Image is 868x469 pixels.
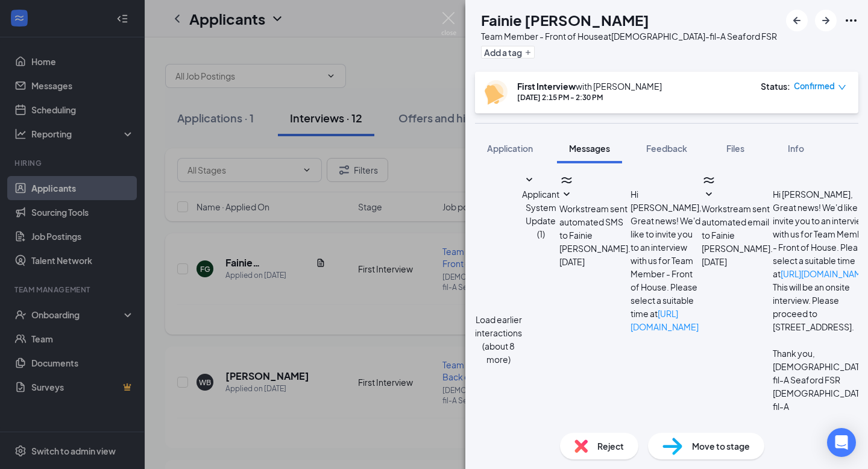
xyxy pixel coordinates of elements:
[517,81,576,92] b: First Interview
[794,80,835,92] span: Confirmed
[481,10,649,30] h1: Fainie [PERSON_NAME]
[786,10,808,31] button: ArrowLeftNew
[702,203,773,254] span: Workstream sent automated email to Fainie [PERSON_NAME].
[559,255,585,268] span: [DATE]
[517,92,662,102] div: [DATE] 2:15 PM - 2:30 PM
[788,143,804,154] span: Info
[631,189,702,332] span: Hi [PERSON_NAME], Great news! We'd like to invite you to an interview with us for Team Member - F...
[559,187,574,202] svg: SmallChevronDown
[761,80,790,92] div: Status :
[692,439,750,453] span: Move to stage
[522,173,559,241] button: SmallChevronDownApplicant System Update (1)
[726,143,744,154] span: Files
[790,13,804,28] svg: ArrowLeftNew
[517,80,662,92] div: with [PERSON_NAME]
[487,143,533,154] span: Application
[844,13,858,28] svg: Ellipses
[702,187,716,202] svg: SmallChevronDown
[481,30,777,42] div: Team Member - Front of House at [DEMOGRAPHIC_DATA]-fil-A Seaford FSR
[646,143,687,154] span: Feedback
[569,143,610,154] span: Messages
[702,255,727,268] span: [DATE]
[827,428,856,457] div: Open Intercom Messenger
[475,313,522,366] button: Load earlier interactions (about 8 more)
[597,439,624,453] span: Reject
[559,203,631,254] span: Workstream sent automated SMS to Fainie [PERSON_NAME].
[702,173,716,187] svg: WorkstreamLogo
[522,173,536,187] svg: SmallChevronDown
[631,308,699,332] a: [URL][DOMAIN_NAME]
[524,49,532,56] svg: Plus
[522,189,559,239] span: Applicant System Update (1)
[815,10,837,31] button: ArrowRight
[559,173,574,187] svg: WorkstreamLogo
[819,13,833,28] svg: ArrowRight
[481,46,535,58] button: PlusAdd a tag
[838,83,846,92] span: down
